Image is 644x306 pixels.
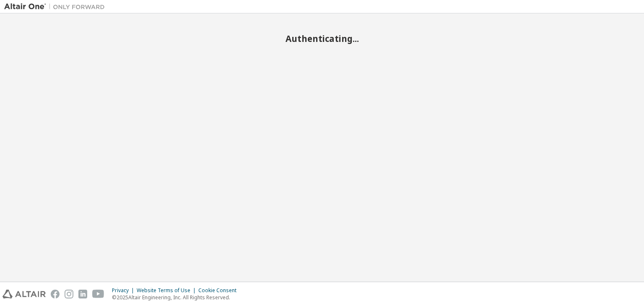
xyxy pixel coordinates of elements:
[3,290,46,298] img: altair_logo.svg
[137,287,198,294] div: Website Terms of Use
[4,33,640,44] h2: Authenticating...
[112,287,137,294] div: Privacy
[4,3,109,11] img: Altair One
[112,294,241,301] p: © 2025 Altair Engineering, Inc. All Rights Reserved.
[51,290,60,298] img: facebook.svg
[198,287,241,294] div: Cookie Consent
[92,290,104,298] img: youtube.svg
[78,290,87,298] img: linkedin.svg
[65,290,73,298] img: instagram.svg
